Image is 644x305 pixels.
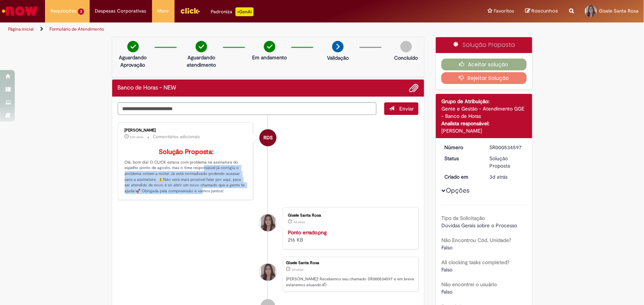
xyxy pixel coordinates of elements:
dt: Número [439,144,484,151]
span: More [158,7,169,15]
img: check-circle-green.png [264,41,275,52]
div: Solução Proposta [490,155,524,169]
div: Gisele Santa Rosa [259,214,276,231]
a: Página inicial [8,26,34,32]
p: Concluído [394,54,418,62]
div: 216 KB [288,229,411,243]
time: 28/08/2025 12:39:43 [130,135,144,139]
p: [PERSON_NAME]! Recebemos seu chamado SR000534597 e em breve estaremos atuando. [286,276,414,288]
dt: Status [439,155,484,162]
li: Gisele Santa Rosa [118,257,419,292]
div: Grupo de Atribuição: [441,98,527,105]
time: 26/08/2025 18:36:18 [292,267,303,272]
div: 26/08/2025 18:36:18 [490,173,524,180]
p: Em andamento [252,54,287,61]
div: Raquel De Souza [259,129,276,146]
span: Despesas Corporativas [95,7,147,15]
h2: Banco de Horas - NEW Histórico de tíquete [118,85,176,91]
img: ServiceNow [1,4,39,18]
a: Ponto errado.png [288,229,327,236]
div: Gisele Santa Rosa [286,261,414,265]
span: 3d atrás [292,267,303,272]
img: check-circle-green.png [196,41,207,52]
span: Dúvidas Gerais sobre o Processo [441,222,517,229]
img: check-circle-green.png [127,41,139,52]
textarea: Digite sua mensagem aqui... [118,102,377,115]
span: Favoritos [494,7,514,15]
span: Falso [441,244,452,251]
p: +GenAi [235,7,254,16]
span: 3d atrás [490,173,508,180]
span: Falso [441,288,452,295]
b: Solução Proposta: [159,148,213,156]
div: Gisele Santa Rosa [259,264,276,281]
small: Comentários adicionais [153,134,200,140]
button: Enviar [384,102,419,115]
div: Analista responsável: [441,120,527,127]
div: Gente e Gestão - Atendimento GGE - Banco de Horas [441,105,527,120]
span: Falso [441,266,452,273]
time: 26/08/2025 18:35:57 [293,220,305,224]
div: Padroniza [211,7,254,16]
a: Rascunhos [525,8,558,15]
b: Tipo da Solicitação [441,215,485,221]
span: RDS [264,129,273,147]
img: arrow-next.png [332,41,344,52]
dt: Criado em [439,173,484,180]
p: Aguardando Aprovação [115,54,151,69]
ul: Trilhas de página [6,22,424,36]
div: Solução Proposta [436,37,532,53]
b: Não Encontrou Cód. Unidade? [441,237,511,243]
img: click_logo_yellow_360x200.png [180,5,200,16]
div: [PERSON_NAME] [441,127,527,134]
span: Enviar [399,105,414,112]
span: 23h atrás [130,135,144,139]
span: 3d atrás [293,220,305,224]
p: Aguardando atendimento [183,54,219,69]
div: SR000534597 [490,144,524,151]
span: Gisele Santa Rosa [599,8,638,14]
time: 26/08/2025 18:36:18 [490,173,508,180]
span: Requisições [51,7,76,15]
b: All clocking tasks completed? [441,259,509,266]
span: Rascunhos [531,7,558,14]
div: [PERSON_NAME] [125,128,248,133]
button: Rejeitar Solução [441,72,527,84]
a: Formulário de Atendimento [49,26,104,32]
button: Aceitar solução [441,59,527,70]
span: 3 [78,8,84,15]
img: img-circle-grey.png [400,41,412,52]
b: Não encontrei o usuário [441,281,497,288]
p: Validação [327,54,349,62]
p: Olá, bom dia! O CLICK estava com problema na assinatura do espelho ponto de agosto, mas o time re... [125,148,248,194]
button: Adicionar anexos [409,83,419,93]
div: Gisele Santa Rosa [288,213,411,218]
